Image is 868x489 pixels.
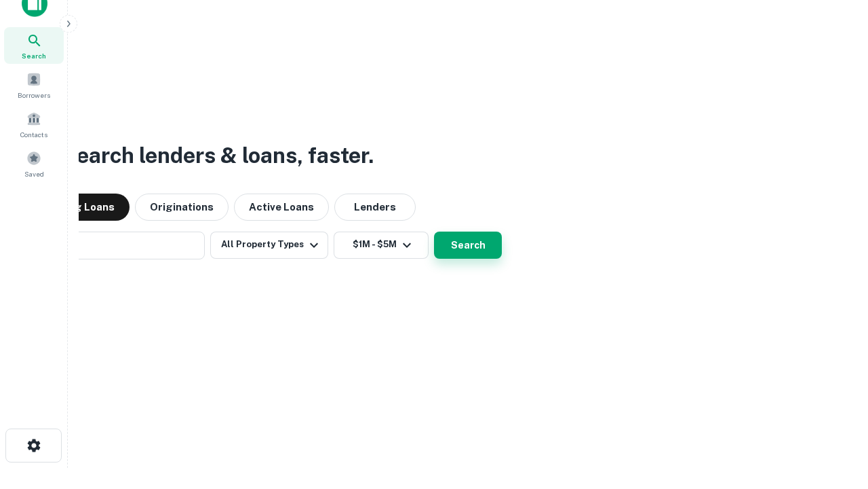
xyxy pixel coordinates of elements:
[135,194,229,221] button: Originations
[434,232,502,259] button: Search
[20,129,47,140] span: Contacts
[4,106,64,143] a: Contacts
[234,194,329,221] button: Active Loans
[210,232,328,259] button: All Property Types
[4,27,64,64] a: Search
[800,380,868,446] iframe: Chat Widget
[62,139,374,172] h3: Search lenders & loans, faster.
[334,232,429,259] button: $1M - $5M
[334,194,416,221] button: Lenders
[4,67,64,103] a: Borrowers
[18,90,50,101] span: Borrowers
[4,145,64,182] a: Saved
[24,168,44,179] span: Saved
[22,50,46,61] span: Search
